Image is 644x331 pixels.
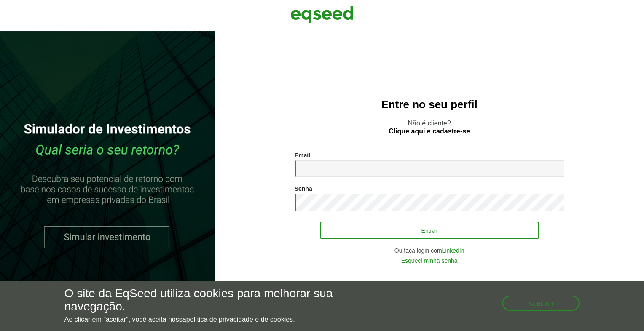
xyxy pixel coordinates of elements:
h5: O site da EqSeed utiliza cookies para melhorar sua navegação. [64,287,373,313]
button: Entrar [320,222,539,239]
a: Esqueci minha senha [401,258,458,264]
div: Ou faça login com [295,248,564,254]
a: política de privacidade e de cookies [186,316,293,323]
a: Clique aqui e cadastre-se [389,128,470,135]
img: EqSeed Logo [290,4,354,25]
h2: Entre no seu perfil [231,99,627,111]
a: LinkedIn [442,248,464,254]
label: Email [295,152,310,158]
p: Não é cliente? [231,119,627,135]
button: Aceitar [502,296,580,311]
p: Ao clicar em "aceitar", você aceita nossa . [64,315,373,323]
label: Senha [295,186,312,192]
